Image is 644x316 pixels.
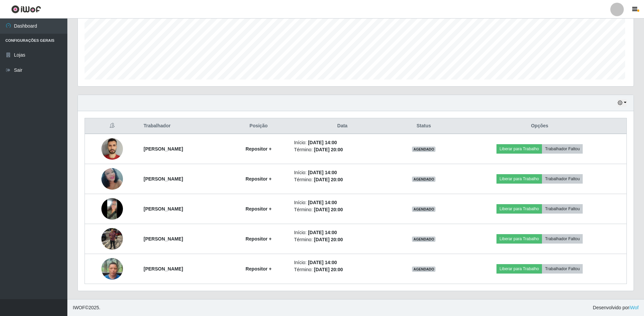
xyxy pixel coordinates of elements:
img: 1754093291666.jpeg [101,228,123,250]
img: 1748484954184.jpeg [101,198,123,220]
button: Liberar para Trabalho [496,264,542,274]
th: Posição [227,118,290,134]
li: Término: [294,146,391,153]
span: AGENDADO [412,236,436,242]
strong: Repositor + [246,146,271,152]
strong: [PERSON_NAME] [143,176,183,182]
img: CoreUI Logo [11,5,41,13]
time: [DATE] 20:00 [314,267,343,272]
li: Término: [294,266,391,273]
strong: Repositor + [246,266,271,272]
strong: Repositor + [246,236,271,242]
time: [DATE] 20:00 [314,177,343,182]
button: Liberar para Trabalho [496,174,542,184]
li: Início: [294,139,391,146]
li: Início: [294,199,391,206]
button: Trabalhador Faltou [542,204,583,214]
time: [DATE] 20:00 [314,147,343,152]
li: Início: [294,169,391,176]
li: Término: [294,236,391,243]
span: AGENDADO [412,177,436,182]
button: Liberar para Trabalho [496,204,542,214]
li: Início: [294,229,391,236]
strong: [PERSON_NAME] [143,236,183,242]
li: Término: [294,176,391,183]
time: [DATE] 20:00 [314,237,343,242]
button: Liberar para Trabalho [496,234,542,244]
th: Opções [453,118,626,134]
time: [DATE] 14:00 [308,200,337,205]
button: Liberar para Trabalho [496,144,542,154]
strong: [PERSON_NAME] [143,146,183,152]
button: Trabalhador Faltou [542,234,583,244]
span: AGENDADO [412,147,436,152]
img: 1744568230995.jpeg [101,138,123,160]
strong: [PERSON_NAME] [143,206,183,212]
th: Status [395,118,453,134]
span: IWOF [73,305,85,310]
button: Trabalhador Faltou [542,174,583,184]
button: Trabalhador Faltou [542,264,583,274]
img: 1755021069017.jpeg [101,254,123,283]
a: iWof [629,305,639,310]
button: Trabalhador Faltou [542,144,583,154]
strong: [PERSON_NAME] [143,266,183,272]
time: [DATE] 14:00 [308,140,337,145]
time: [DATE] 14:00 [308,170,337,175]
time: [DATE] 20:00 [314,207,343,212]
span: © 2025 . [73,304,100,311]
li: Início: [294,259,391,266]
span: AGENDADO [412,266,436,272]
li: Término: [294,206,391,213]
time: [DATE] 14:00 [308,260,337,265]
img: 1752185454755.jpeg [101,164,123,193]
strong: Repositor + [246,176,271,182]
strong: Repositor + [246,206,271,212]
span: AGENDADO [412,207,436,212]
time: [DATE] 14:00 [308,230,337,235]
th: Trabalhador [139,118,227,134]
th: Data [290,118,395,134]
span: Desenvolvido por [593,304,639,311]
